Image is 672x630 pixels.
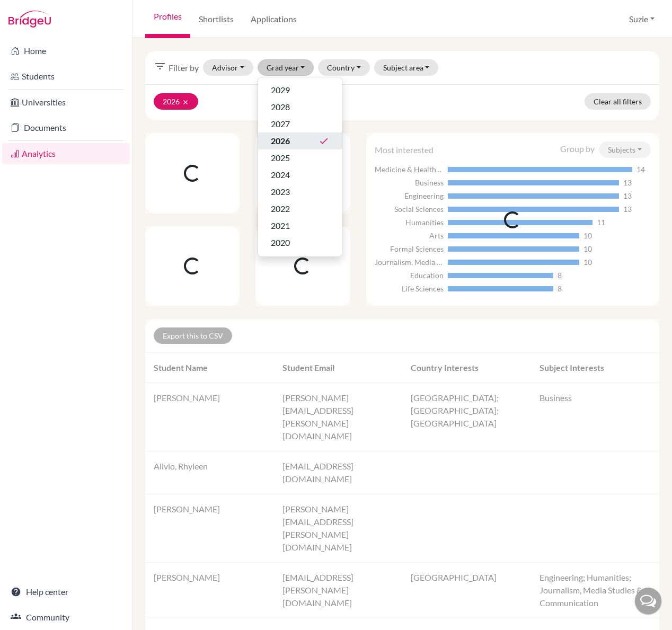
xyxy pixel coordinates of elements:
[258,82,342,99] button: 2029
[2,92,130,113] a: Universities
[2,581,130,602] a: Help center
[374,59,439,76] button: Subject area
[318,59,370,76] button: Country
[169,61,199,74] span: Filter by
[258,149,342,166] button: 2025
[258,59,314,76] button: Grad year
[319,136,329,146] i: done
[2,607,130,628] a: Community
[258,77,342,257] div: Grad year
[2,117,130,138] a: Documents
[271,101,290,113] span: 2028
[203,59,253,76] button: Advisor
[8,11,51,28] img: Bridge-U
[271,135,290,147] span: 2026
[271,84,290,96] span: 2029
[271,236,290,249] span: 2020
[258,217,342,234] button: 2021
[2,40,130,61] a: Home
[271,152,290,164] span: 2025
[271,253,290,266] span: 2004
[2,66,130,87] a: Students
[24,7,46,17] span: Help
[2,143,130,164] a: Analytics
[154,60,166,73] i: filter_list
[258,166,342,183] button: 2024
[258,251,342,268] button: 2004
[258,200,342,217] button: 2022
[258,183,342,200] button: 2023
[271,118,290,130] span: 2027
[585,93,651,110] a: Clear all filters
[154,93,198,110] button: 2026clear
[258,116,342,132] button: 2027
[258,99,342,116] button: 2028
[258,132,342,149] button: 2026done
[258,234,342,251] button: 2020
[271,168,290,181] span: 2024
[624,9,659,29] button: Suzie
[271,219,290,232] span: 2021
[271,185,290,198] span: 2023
[182,99,189,106] i: clear
[271,202,290,215] span: 2022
